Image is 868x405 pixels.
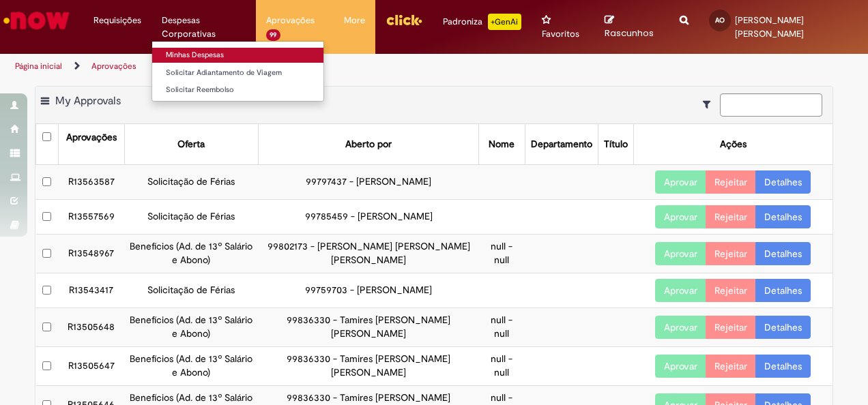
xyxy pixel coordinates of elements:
[91,61,136,72] a: Aprovações
[124,308,259,347] td: Benefícios (Ad. de 13º Salário e Abono)
[66,131,117,145] div: Aprovações
[703,100,717,109] i: Mostrar filtros para: Suas Solicitações
[177,138,205,151] div: Oferta
[755,242,811,265] a: Detalhes
[93,14,141,27] span: Requisições
[58,124,124,164] th: Aprovações
[1,7,72,34] img: ServiceNow
[152,82,323,97] a: Solicitar Reembolso
[715,16,725,25] span: AO
[259,165,479,200] td: 99797437 - [PERSON_NAME]
[386,10,422,30] img: click_logo_yellow_360x200.png
[706,242,756,265] button: Rejeitar
[605,14,659,40] a: Rascunhos
[124,235,259,273] td: Benefícios (Ad. de 13º Salário e Abono)
[124,165,259,200] td: Solicitação de Férias
[655,279,706,302] button: Aprovar
[755,316,811,339] a: Detalhes
[58,235,124,273] td: R13548967
[655,355,706,378] button: Aprovar
[604,138,628,151] div: Título
[443,14,521,30] div: Padroniza
[15,61,62,72] a: Página inicial
[655,242,706,265] button: Aprovar
[479,308,525,347] td: null - null
[479,235,525,273] td: null - null
[10,54,568,79] ul: Trilhas de página
[706,170,756,194] button: Rejeitar
[58,347,124,386] td: R13505647
[655,170,706,194] button: Aprovar
[266,14,315,27] span: Aprovações
[124,200,259,235] td: Solicitação de Férias
[344,14,365,27] span: More
[58,165,124,200] td: R13563587
[162,14,246,41] span: Despesas Corporativas
[55,94,121,108] span: My Approvals
[706,355,756,378] button: Rejeitar
[266,29,281,41] span: 99
[259,273,479,308] td: 99759703 - [PERSON_NAME]
[58,308,124,347] td: R13505648
[124,347,259,386] td: Benefícios (Ad. de 13º Salário e Abono)
[259,200,479,235] td: 99785459 - [PERSON_NAME]
[755,170,811,194] a: Detalhes
[755,205,811,228] a: Detalhes
[542,27,579,41] span: Favoritos
[488,14,521,30] p: +GenAi
[479,347,525,386] td: null - null
[151,41,324,102] ul: Despesas Corporativas
[345,138,392,151] div: Aberto por
[706,316,756,339] button: Rejeitar
[706,279,756,302] button: Rejeitar
[152,65,323,80] a: Solicitar Adiantamento de Viagem
[655,205,706,228] button: Aprovar
[58,200,124,235] td: R13557569
[706,205,756,228] button: Rejeitar
[58,273,124,308] td: R13543417
[259,347,479,386] td: 99836330 - Tamires [PERSON_NAME] [PERSON_NAME]
[259,308,479,347] td: 99836330 - Tamires [PERSON_NAME] [PERSON_NAME]
[489,138,515,151] div: Nome
[152,48,323,63] a: Minhas Despesas
[655,316,706,339] button: Aprovar
[259,235,479,273] td: 99802173 - [PERSON_NAME] [PERSON_NAME] [PERSON_NAME]
[605,27,654,40] span: Rascunhos
[755,279,811,302] a: Detalhes
[531,138,592,151] div: Departamento
[720,138,747,151] div: Ações
[735,14,804,40] span: [PERSON_NAME] [PERSON_NAME]
[124,273,259,308] td: Solicitação de Férias
[755,355,811,378] a: Detalhes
